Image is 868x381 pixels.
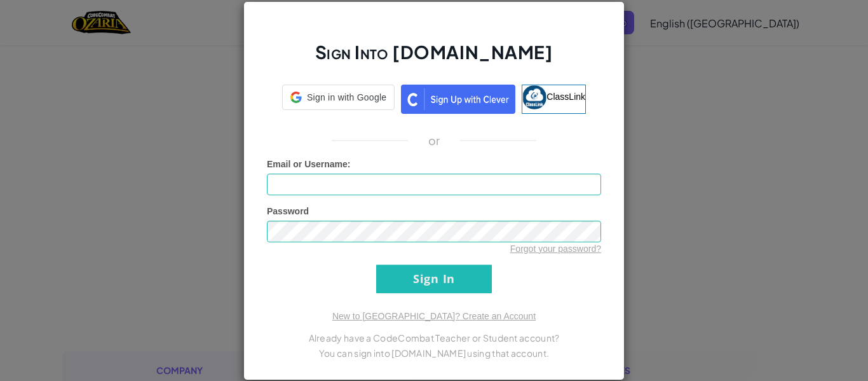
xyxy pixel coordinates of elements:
span: Email or Username [267,159,348,169]
label: : [267,158,351,170]
input: Sign In [376,265,492,293]
span: Sign in with Google [307,91,386,104]
span: Password [267,206,309,216]
a: Sign in with Google [282,85,395,114]
a: Forgot your password? [510,244,601,254]
span: ClassLink [546,91,585,101]
img: classlink-logo-small.png [522,85,546,109]
div: Sign in with Google [282,85,395,110]
p: Already have a CodeCombat Teacher or Student account? [267,330,601,345]
a: New to [GEOGRAPHIC_DATA]? Create an Account [332,311,536,321]
h2: Sign Into [DOMAIN_NAME] [267,40,601,77]
p: You can sign into [DOMAIN_NAME] using that account. [267,345,601,361]
p: or [428,133,440,148]
img: clever_sso_button@2x.png [401,85,515,114]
